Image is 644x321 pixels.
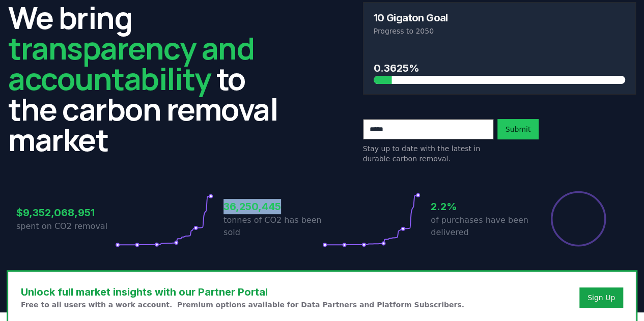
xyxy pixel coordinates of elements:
h3: 0.3625% [374,61,626,76]
button: Submit [497,119,539,139]
p: of purchases have been delivered [431,214,529,239]
p: Free to all users with a work account. Premium options available for Data Partners and Platform S... [21,300,464,310]
button: Sign Up [579,287,623,308]
h3: 10 Gigaton Goal [374,13,448,23]
h2: We bring to the carbon removal market [8,2,282,155]
span: transparency and accountability [8,27,254,99]
h3: $9,352,068,951 [16,205,115,220]
p: Progress to 2050 [374,26,626,36]
p: spent on CO2 removal [16,220,115,232]
div: Percentage of sales delivered [550,190,607,247]
h3: Unlock full market insights with our Partner Portal [21,284,464,300]
p: Stay up to date with the latest in durable carbon removal. [363,143,493,164]
a: Sign Up [587,293,615,303]
p: tonnes of CO2 has been sold [223,214,322,239]
h3: 36,250,445 [223,199,322,214]
h3: 2.2% [431,199,529,214]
